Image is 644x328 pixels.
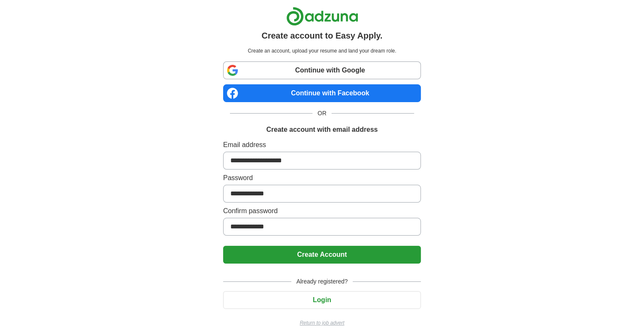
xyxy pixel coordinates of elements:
[223,173,421,183] label: Password
[223,140,421,150] label: Email address
[286,7,358,26] img: Adzuna logo
[223,206,421,216] label: Confirm password
[312,109,332,118] span: OR
[291,277,353,286] span: Already registered?
[225,47,419,55] p: Create an account, upload your resume and land your dream role.
[223,246,421,264] button: Create Account
[223,291,421,309] button: Login
[262,29,383,42] h1: Create account to Easy Apply.
[223,319,421,327] a: Return to job advert
[223,296,421,303] a: Login
[223,61,421,79] a: Continue with Google
[223,84,421,102] a: Continue with Facebook
[266,125,378,135] h1: Create account with email address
